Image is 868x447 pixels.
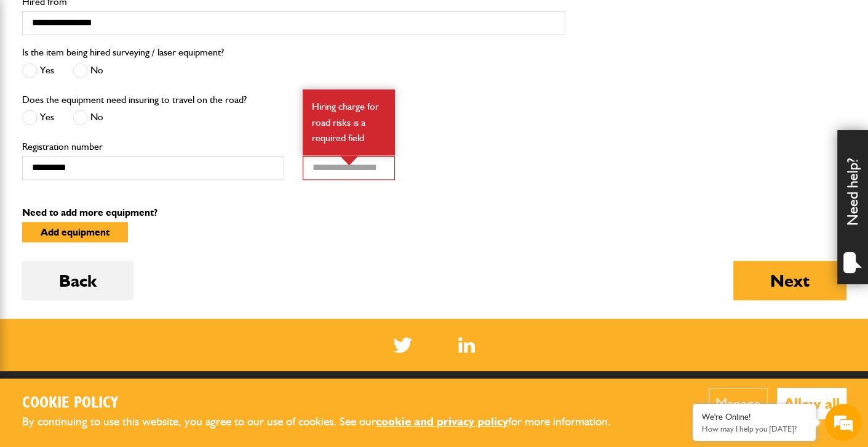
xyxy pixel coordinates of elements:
button: Manage [709,388,768,419]
input: Enter your email address [16,150,225,178]
textarea: Type your message and hit 'Enter' [16,223,225,340]
img: Linked In [458,337,475,353]
em: Start Chat [167,351,223,367]
button: Allow all [777,388,846,419]
div: Chat with us now [64,69,207,85]
img: Twitter [393,337,412,353]
p: Need to add more equipment? [22,208,846,218]
img: d_20077148190_company_1631870298795_20077148190 [21,68,52,86]
img: error-box-arrow.svg [340,155,359,165]
div: Need help? [837,130,868,284]
h2: Cookie Policy [22,394,631,413]
div: We're Online! [702,412,806,422]
label: Yes [22,110,54,125]
label: Registration number [22,142,285,152]
button: Add equipment [22,222,128,242]
p: How may I help you today? [702,424,806,433]
a: cookie and privacy policy [376,414,508,429]
label: No [73,110,103,125]
input: Enter your phone number [16,187,225,214]
button: Back [22,261,133,300]
p: By continuing to use this website, you agree to our use of cookies. See our for more information. [22,412,631,432]
label: Does the equipment need insuring to travel on the road? [22,95,247,105]
label: No [73,63,103,78]
div: Minimize live chat window [202,6,231,36]
button: Next [733,261,846,300]
input: Enter your last name [16,114,225,141]
label: Yes [22,63,54,78]
label: Is the item being hired surveying / laser equipment? [22,47,224,57]
a: LinkedIn [458,337,475,353]
div: Hiring charge for road risks is a required field [303,89,395,155]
